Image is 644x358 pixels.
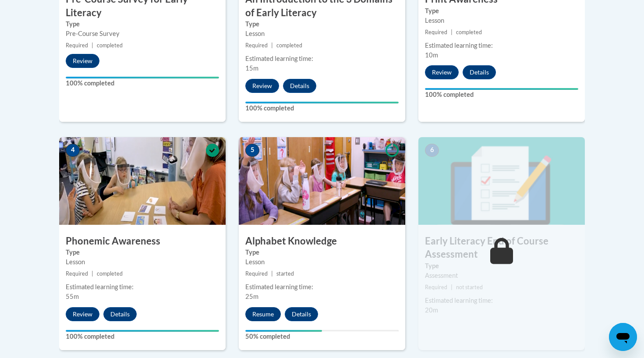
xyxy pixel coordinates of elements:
[425,51,438,59] span: 10m
[97,42,123,49] span: completed
[245,19,399,29] label: Type
[66,270,88,277] span: Required
[285,307,318,321] button: Details
[245,42,268,49] span: Required
[245,307,281,321] button: Resume
[425,144,439,157] span: 6
[245,332,399,341] label: 50% completed
[283,79,316,93] button: Details
[66,77,219,78] div: Your progress
[418,137,585,225] img: Course Image
[451,29,453,35] span: |
[271,270,273,277] span: |
[245,248,399,257] label: Type
[59,234,226,248] h3: Phonemic Awareness
[425,90,578,99] label: 100% completed
[425,271,578,280] div: Assessment
[66,330,219,332] div: Your progress
[425,16,578,25] div: Lesson
[425,29,447,35] span: Required
[66,29,219,39] div: Pre-Course Survey
[245,54,399,64] div: Estimated learning time:
[245,282,399,292] div: Estimated learning time:
[451,284,453,291] span: |
[66,42,88,49] span: Required
[245,64,258,72] span: 15m
[92,270,93,277] span: |
[66,282,219,292] div: Estimated learning time:
[425,306,438,314] span: 20m
[425,261,578,271] label: Type
[425,6,578,16] label: Type
[245,79,279,93] button: Review
[276,42,302,49] span: completed
[66,54,99,68] button: Review
[103,307,137,321] button: Details
[66,144,80,157] span: 4
[92,42,93,49] span: |
[66,307,99,321] button: Review
[276,270,294,277] span: started
[66,257,219,267] div: Lesson
[245,102,399,103] div: Your progress
[245,144,259,157] span: 5
[418,234,585,262] h3: Early Literacy End of Course Assessment
[463,65,496,79] button: Details
[609,323,637,351] iframe: Button to launch messaging window
[245,257,399,267] div: Lesson
[425,88,578,90] div: Your progress
[271,42,273,49] span: |
[245,103,399,113] label: 100% completed
[245,330,322,332] div: Your progress
[239,234,405,248] h3: Alphabet Knowledge
[59,137,226,225] img: Course Image
[425,284,447,291] span: Required
[66,19,219,29] label: Type
[456,284,483,291] span: not started
[66,293,79,300] span: 55m
[66,78,219,88] label: 100% completed
[97,270,123,277] span: completed
[239,137,405,225] img: Course Image
[245,293,258,300] span: 25m
[66,248,219,257] label: Type
[66,332,219,341] label: 100% completed
[425,65,459,79] button: Review
[245,270,268,277] span: Required
[456,29,482,35] span: completed
[425,41,578,50] div: Estimated learning time:
[245,29,399,39] div: Lesson
[425,296,578,305] div: Estimated learning time:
